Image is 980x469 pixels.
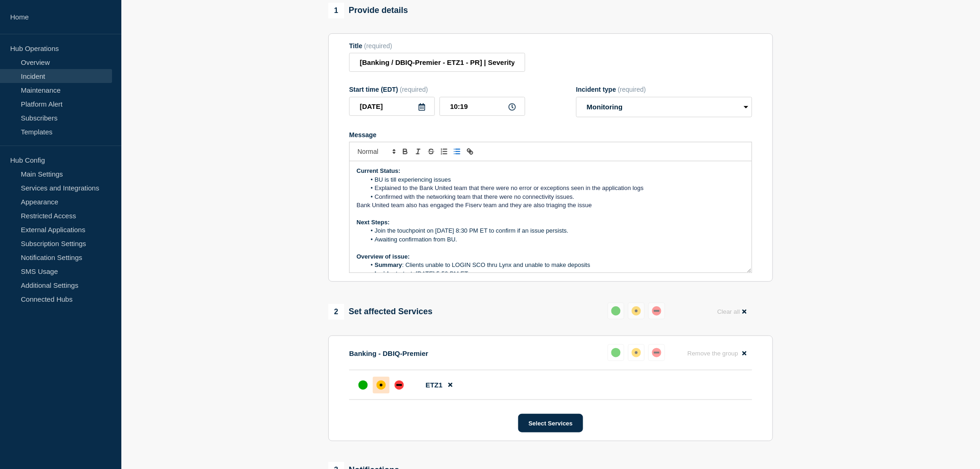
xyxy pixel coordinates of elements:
[438,146,451,157] button: Toggle ordered list
[576,97,752,117] select: Incident type
[377,380,386,390] div: affected
[328,304,433,320] div: Set affected Services
[364,42,392,50] span: (required)
[652,348,661,357] div: down
[357,167,401,174] strong: Current Status:
[328,304,344,320] span: 2
[366,176,745,184] li: BU is till experiencing issues
[608,344,624,361] button: up
[349,97,435,116] input: YYYY-MM-DD
[328,3,344,19] span: 1
[366,235,745,244] li: Awaiting confirmation from BU.
[366,270,745,278] li: : [DATE] 5:59 PM ET
[576,86,752,93] div: Incident type
[375,193,574,200] span: Confirmed with the networking team that there were no connectivity issues.
[608,303,624,319] button: up
[366,261,745,269] li: : Clients unable to LOGIN SCO thru Lynx and unable to make deposits
[350,161,752,273] div: Message
[648,344,665,361] button: down
[375,270,413,277] strong: Incident start
[518,414,583,432] button: Select Services
[349,349,428,357] p: Banking - DBIQ-Premier
[426,381,443,389] span: ETZ1
[357,219,390,226] strong: Next Steps:
[375,184,644,191] span: Explained to the Bank United team that there were no error or exceptions seen in the application ...
[687,350,738,357] span: Remove the group
[349,53,525,72] input: Title
[349,131,752,139] div: Message
[712,303,752,321] button: Clear all
[611,306,621,316] div: up
[349,86,525,93] div: Start time (EDT)
[412,146,425,157] button: Toggle italic text
[358,380,368,390] div: up
[632,306,641,316] div: affected
[375,261,402,268] strong: Summary
[399,146,412,157] button: Toggle bold text
[440,97,525,116] input: HH:MM
[366,227,745,235] li: Join the touchpoint on [DATE] 8:30 PM ET to confirm if an issue persists.
[628,303,645,319] button: affected
[400,86,428,93] span: (required)
[611,348,621,357] div: up
[328,3,408,19] div: Provide details
[648,303,665,319] button: down
[652,306,661,316] div: down
[451,146,464,157] button: Toggle bulleted list
[425,146,438,157] button: Toggle strikethrough text
[349,42,525,50] div: Title
[357,202,592,209] span: Bank United team also has engaged the Fiserv team and they are also triaging the issue
[353,146,399,157] span: Font size
[682,344,752,362] button: Remove the group
[357,253,410,260] strong: Overview of issue:
[618,86,646,93] span: (required)
[464,146,477,157] button: Toggle link
[628,344,645,361] button: affected
[395,380,404,390] div: down
[632,348,641,357] div: affected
